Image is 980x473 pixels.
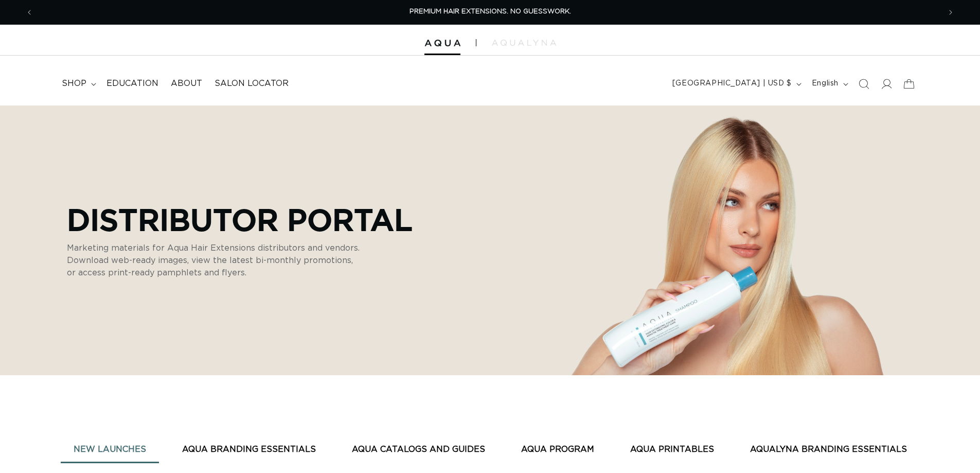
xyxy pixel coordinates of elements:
p: Marketing materials for Aqua Hair Extensions distributors and vendors. Download web-ready images,... [67,242,360,279]
img: Aqua Hair Extensions [424,40,460,47]
button: AQUA PROGRAM [508,437,607,462]
button: AquaLyna Branding Essentials [737,437,920,462]
span: PREMIUM HAIR EXTENSIONS. NO GUESSWORK. [409,8,571,15]
button: [GEOGRAPHIC_DATA] | USD $ [666,74,806,94]
span: Education [106,78,158,89]
span: shop [62,78,86,89]
button: English [806,74,852,94]
a: Salon Locator [208,72,295,95]
summary: Search [852,73,875,95]
button: AQUA BRANDING ESSENTIALS [169,437,329,462]
button: AQUA CATALOGS AND GUIDES [339,437,498,462]
button: New Launches [61,437,159,462]
span: English [812,78,839,89]
summary: shop [56,72,100,95]
button: AQUA PRINTABLES [617,437,727,462]
span: [GEOGRAPHIC_DATA] | USD $ [672,78,792,89]
span: Salon Locator [215,78,289,89]
a: About [165,72,208,95]
p: Distributor Portal [67,202,413,237]
span: About [171,78,202,89]
button: Next announcement [939,3,962,22]
img: aqualyna.com [492,40,556,46]
a: Education [100,72,165,95]
button: Previous announcement [18,3,41,22]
